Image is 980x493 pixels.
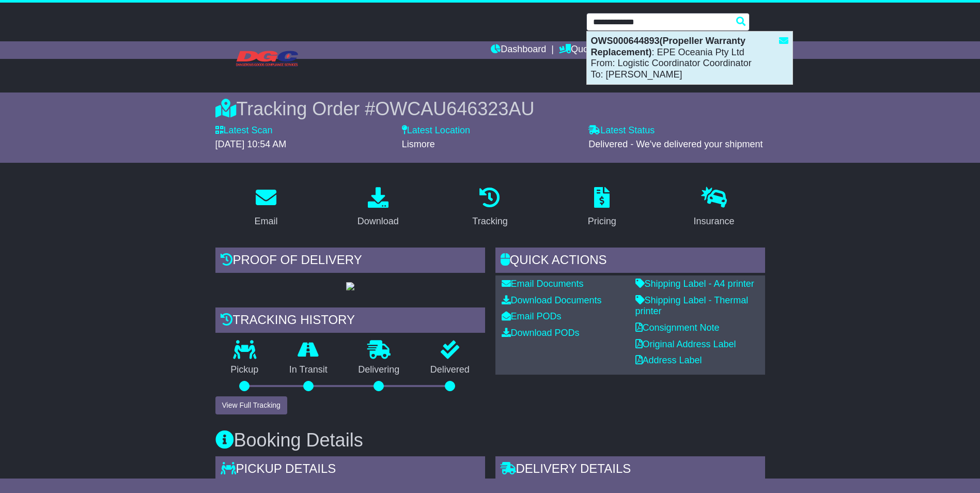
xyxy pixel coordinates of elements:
div: Delivery Details [495,456,765,484]
label: Latest Scan [215,125,273,136]
div: Tracking [472,214,507,228]
div: Proof of Delivery [215,248,485,275]
span: Lismore [402,139,435,149]
span: [DATE] 10:54 AM [215,139,287,149]
a: Dashboard [491,41,546,59]
div: Quick Actions [495,248,765,275]
a: Download PODs [502,328,580,338]
div: : EPE Oceania Pty Ltd From: Logistic Coordinator Coordinator To: [PERSON_NAME] [587,32,792,84]
p: Pickup [215,364,274,376]
div: Tracking Order # [215,98,765,120]
div: Pricing [588,214,616,228]
a: Quote/Book [559,41,620,59]
a: Email [247,183,284,232]
p: In Transit [274,364,343,376]
strong: OWS000644893(Propeller Warranty Replacement) [591,36,745,57]
label: Latest Location [402,125,470,136]
div: Tracking history [215,307,485,335]
a: Insurance [687,183,741,232]
a: Shipping Label - Thermal printer [635,295,749,317]
h3: Booking Details [215,430,765,451]
button: View Full Tracking [215,396,287,414]
a: Address Label [635,355,702,365]
p: Delivering [343,364,415,376]
a: Download [351,183,406,232]
div: Download [357,214,399,228]
a: Download Documents [502,295,602,305]
a: Shipping Label - A4 printer [635,279,754,289]
label: Latest Status [588,125,655,136]
div: Email [254,214,277,228]
span: Delivered - We've delivered your shipment [588,139,763,149]
div: Insurance [694,214,735,228]
a: Email PODs [502,311,562,321]
a: Original Address Label [635,339,736,349]
p: Delivered [415,364,485,376]
a: Tracking [465,183,514,232]
span: OWCAU646323AU [375,98,534,119]
a: Consignment Note [635,322,720,333]
a: Pricing [581,183,623,232]
img: GetPodImage [346,282,354,290]
a: Email Documents [502,279,584,289]
div: Pickup Details [215,456,485,484]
